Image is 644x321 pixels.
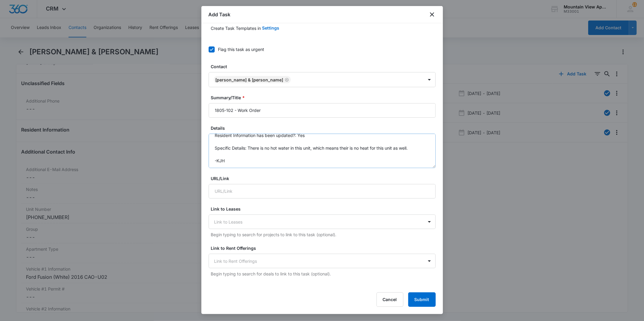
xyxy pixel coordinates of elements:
h1: Add Task [209,11,231,18]
button: Submit [408,292,436,307]
p: Create Task Templates in [211,25,261,31]
label: URL/Link [211,175,438,182]
label: Link to Leases [211,206,438,212]
div: [PERSON_NAME] & [PERSON_NAME] [216,77,284,82]
button: close [428,11,436,18]
label: Summary/Title [211,94,438,101]
p: Begin typing to search for deals to link to this task (optional). [211,271,436,277]
button: Settings [262,21,280,35]
label: Link to Rent Offerings [211,245,438,251]
textarea: Location of Work to be Completed: Hot Water Resident Information has been updated?: Yes Specific ... [209,134,436,168]
input: URL/Link [209,184,436,199]
div: Remove Nathan Ryan & Toby Earls [284,78,289,82]
label: Contact [211,63,438,70]
div: Flag this task as urgent [218,46,264,52]
label: Details [211,125,438,131]
input: Summary/Title [209,103,436,118]
p: Begin typing to search for projects to link to this task (optional). [211,231,436,238]
button: Cancel [376,292,403,307]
